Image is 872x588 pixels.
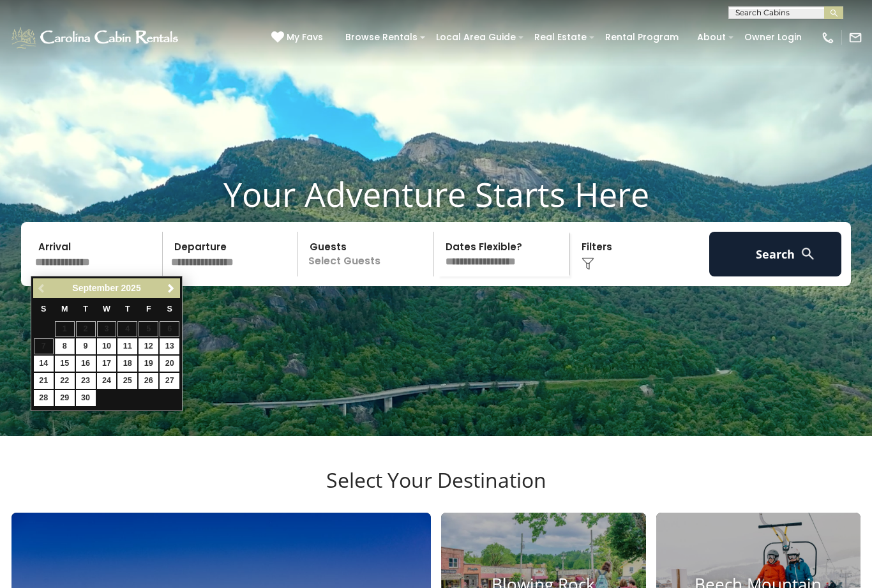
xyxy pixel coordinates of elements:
[528,27,593,47] a: Real Estate
[160,356,179,372] a: 20
[55,338,75,354] a: 8
[117,373,137,389] a: 25
[582,257,594,270] img: filter--v1.png
[160,338,179,354] a: 13
[34,356,54,372] a: 14
[125,305,130,313] span: Thursday
[76,390,96,406] a: 30
[55,373,75,389] a: 22
[34,390,54,406] a: 28
[117,338,137,354] a: 11
[55,356,75,372] a: 15
[76,373,96,389] a: 23
[139,356,158,372] a: 19
[34,373,54,389] a: 21
[139,338,158,354] a: 12
[41,305,46,313] span: Sunday
[167,305,172,313] span: Saturday
[339,27,424,47] a: Browse Rentals
[139,373,158,389] a: 26
[117,356,137,372] a: 18
[97,373,117,389] a: 24
[72,283,118,293] span: September
[97,356,117,372] a: 17
[121,283,141,293] span: 2025
[97,338,117,354] a: 10
[800,246,816,262] img: search-regular-white.png
[55,390,75,406] a: 29
[709,232,841,276] button: Search
[287,31,323,44] span: My Favs
[163,280,179,296] a: Next
[848,31,862,45] img: mail-regular-white.png
[10,468,862,513] h3: Select Your Destination
[10,174,862,214] h1: Your Adventure Starts Here
[61,305,68,313] span: Monday
[76,338,96,354] a: 9
[302,232,433,276] p: Select Guests
[599,27,685,47] a: Rental Program
[166,283,176,294] span: Next
[738,27,808,47] a: Owner Login
[76,356,96,372] a: 16
[146,305,151,313] span: Friday
[83,305,88,313] span: Tuesday
[271,31,326,45] a: My Favs
[430,27,522,47] a: Local Area Guide
[10,25,182,50] img: White-1-1-2.png
[160,373,179,389] a: 27
[821,31,835,45] img: phone-regular-white.png
[103,305,110,313] span: Wednesday
[691,27,732,47] a: About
